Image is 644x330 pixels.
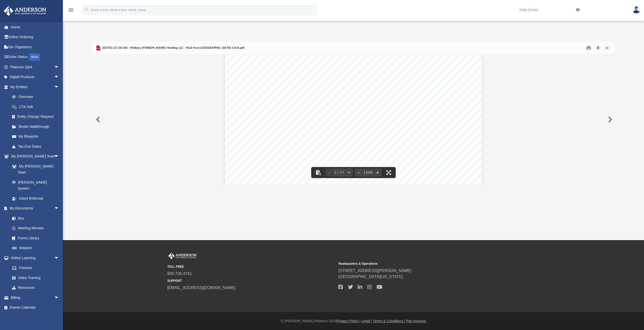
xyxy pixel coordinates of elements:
a: Binder Walkthrough [7,122,67,132]
div: NEW [29,53,40,61]
button: Next File [604,113,615,127]
small: Headquarters & Operations [338,261,506,266]
a: CTA Hub [7,102,67,112]
div: File preview [92,55,615,184]
a: Client Referrals [7,193,64,203]
a: Home [4,22,67,32]
a: Notarize [7,243,64,253]
small: TOLL FREE [167,264,335,269]
a: Order StatusNEW [4,52,67,62]
a: Video Training [7,273,62,283]
a: My Documentsarrow_drop_down [4,203,64,213]
a: Legal | [361,319,372,323]
img: User Pic [633,6,640,14]
span: arrow_drop_down [54,151,64,162]
a: Tax Organizers [4,42,67,52]
button: Enter fullscreen [383,167,394,178]
button: Toggle findbar [313,167,324,178]
a: Tax Due Dates [7,141,67,151]
a: menu [68,10,74,13]
a: Terms & Conditions | [373,319,405,323]
a: Online Learningarrow_drop_down [4,253,64,263]
a: My [PERSON_NAME] Team [7,161,62,177]
a: Billingarrow_drop_down [4,293,67,303]
i: menu [68,7,74,13]
span: [DATE] (11:30:30) - Midway [PERSON_NAME] Holding LLC - Mail from [GEOGRAPHIC_DATA] Clerk.pdf [101,46,245,50]
button: Next page [345,167,353,178]
a: Box [7,213,62,223]
a: [GEOGRAPHIC_DATA][US_STATE] [338,274,403,279]
button: Close [602,44,612,52]
button: Print [584,44,594,52]
span: arrow_drop_down [54,203,64,214]
a: [PERSON_NAME] System [7,177,64,193]
a: Pay Invoices [406,319,426,323]
span: arrow_drop_down [54,72,64,82]
button: Previous File [92,113,103,127]
a: My Blueprint [7,132,64,142]
span: 1 / 17 [333,171,345,174]
div: Document Viewer [92,55,615,184]
div: © [PERSON_NAME] Advisors 2025 [63,318,644,324]
a: Digital Productsarrow_drop_down [4,72,67,82]
div: Current zoom level [363,171,374,174]
a: 800.706.4741 [167,271,192,276]
a: Entity Change Request [7,112,67,122]
img: Anderson Advisors Platinum Portal [2,6,48,16]
a: Overview [7,92,67,102]
a: Forms Library [7,233,62,243]
button: Download [594,44,603,52]
div: Preview [92,41,615,184]
a: Online Ordering [4,32,67,42]
a: Events Calendar [4,303,67,313]
button: Zoom in [374,167,382,178]
span: arrow_drop_down [54,62,64,72]
span: arrow_drop_down [54,293,64,303]
img: Anderson Advisors Platinum Portal [167,253,197,259]
span: arrow_drop_down [54,253,64,263]
a: Privacy Policy | [337,319,360,323]
button: Zoom out [354,167,363,178]
a: [STREET_ADDRESS][PERSON_NAME] [338,268,411,273]
span: arrow_drop_down [54,82,64,92]
a: Platinum Q&Aarrow_drop_down [4,62,67,72]
small: SUPPORT [167,279,335,283]
a: Resources [7,283,64,293]
a: Courses [7,263,64,273]
i: search [84,7,90,12]
a: My Entitiesarrow_drop_down [4,82,67,92]
a: [EMAIL_ADDRESS][DOMAIN_NAME] [167,286,235,290]
a: My [PERSON_NAME] Teamarrow_drop_down [4,151,64,161]
button: 1 / 17 [333,167,345,178]
a: Meeting Minutes [7,223,64,233]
